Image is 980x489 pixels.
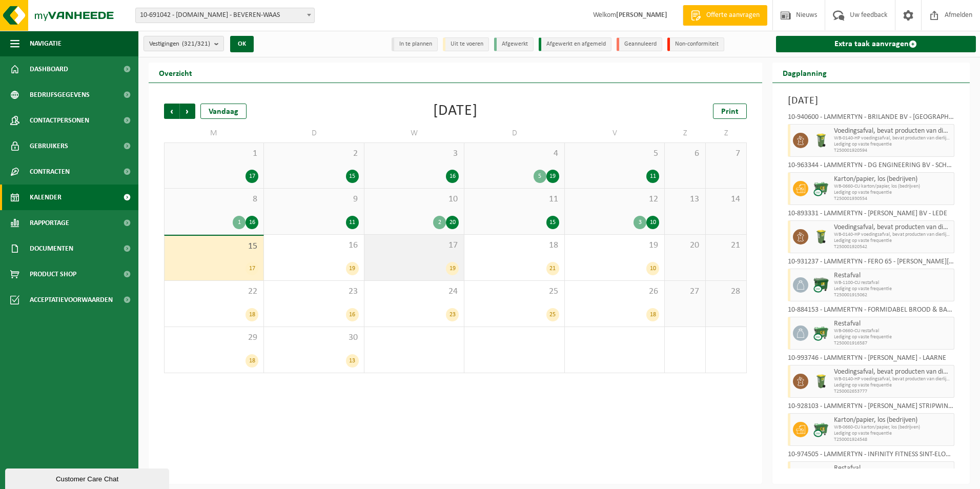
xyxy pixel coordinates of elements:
span: Acceptatievoorwaarden [30,287,113,313]
span: T250001924548 [834,437,952,443]
strong: [PERSON_NAME] [616,11,667,19]
div: 23 [446,308,459,321]
span: 3 [370,148,459,159]
span: 10-691042 - LAMMERTYN.NET - BEVEREN-WAAS [135,8,315,23]
h3: [DATE] [788,93,955,109]
td: W [364,124,464,142]
div: 18 [246,308,258,321]
div: 11 [346,216,359,229]
span: Lediging op vaste frequentie [834,238,952,244]
span: 10 [370,194,459,205]
span: 8 [170,194,258,205]
button: OK [230,36,254,52]
span: 14 [711,194,741,205]
div: 16 [246,216,258,229]
div: 10-928103 - LAMMERTYN - [PERSON_NAME] STRIPWINKEL - AALST [788,403,955,413]
a: Print [713,104,747,119]
span: 10-691042 - LAMMERTYN.NET - BEVEREN-WAAS [136,8,314,23]
span: 6 [670,148,700,159]
li: Afgewerkt [494,37,534,51]
span: 24 [370,286,459,297]
div: 16 [446,170,459,183]
div: 10-940600 - LAMMERTYN - BRILANDE BV - [GEOGRAPHIC_DATA] [788,114,955,124]
span: 27 [670,286,700,297]
span: Kalender [30,185,62,210]
div: 10-931237 - LAMMERTYN - FERO 65 - [PERSON_NAME][GEOGRAPHIC_DATA] [788,258,955,269]
li: Geannuleerd [617,37,662,51]
span: 7 [711,148,741,159]
span: 19 [570,240,659,251]
li: Uit te voeren [443,37,489,51]
span: 17 [370,240,459,251]
span: Volgende [180,104,195,119]
span: WB-0660-CU karton/papier, los (bedrijven) [834,424,952,431]
div: 19 [346,262,359,275]
div: 15 [546,216,559,229]
count: (321/321) [182,40,210,47]
img: WB-0660-CU [813,325,829,341]
span: Product Shop [30,261,76,287]
span: 25 [469,286,559,297]
div: 25 [546,308,559,321]
span: T250002653777 [834,389,952,395]
span: Voedingsafval, bevat producten van dierlijke oorsprong, onverpakt, categorie 3 [834,223,952,232]
span: Navigatie [30,31,62,56]
span: Voedingsafval, bevat producten van dierlijke oorsprong, onverpakt, categorie 3 [834,127,952,135]
span: WB-0660-CU restafval [834,328,952,334]
td: V [565,124,665,142]
iframe: chat widget [5,466,171,489]
span: Restafval [834,272,952,280]
span: Dashboard [30,56,68,82]
span: Karton/papier, los (bedrijven) [834,416,952,424]
span: Lediging op vaste frequentie [834,141,952,148]
div: 19 [546,170,559,183]
img: WB-0140-HPE-GN-50 [813,229,829,244]
span: Lediging op vaste frequentie [834,286,952,292]
span: Offerte aanvragen [704,10,762,21]
span: 9 [269,194,358,205]
span: 21 [711,240,741,251]
span: Lediging op vaste frequentie [834,334,952,340]
span: 18 [469,240,559,251]
img: WB-0140-HPE-GN-50 [813,133,829,148]
span: WB-1100-CU restafval [834,280,952,286]
img: WB-1100-CU [813,277,829,293]
div: 13 [346,354,359,368]
span: Lediging op vaste frequentie [834,431,952,437]
span: Lediging op vaste frequentie [834,190,952,196]
span: WB-0140-HP voedingsafval, bevat producten van dierlijke oors [834,135,952,141]
div: 10-963344 - LAMMERTYN - DG ENGINEERING BV - SCHELDEWINDEKE [788,162,955,172]
li: In te plannen [392,37,438,51]
div: 15 [346,170,359,183]
span: Gebruikers [30,133,68,159]
div: 16 [346,308,359,321]
div: 11 [646,170,659,183]
span: T250001920542 [834,244,952,250]
span: WB-0140-HP voedingsafval, bevat producten van dierlijke oors [834,232,952,238]
span: 2 [269,148,358,159]
h2: Dagplanning [772,63,837,83]
span: 4 [469,148,559,159]
h2: Overzicht [149,63,202,83]
span: Bedrijfsgegevens [30,82,90,108]
button: Vestigingen(321/321) [144,36,224,51]
li: Non-conformiteit [667,37,724,51]
div: 19 [446,262,459,275]
span: Documenten [30,236,73,261]
span: Rapportage [30,210,69,236]
a: Extra taak aanvragen [776,36,976,52]
div: 10-893331 - LAMMERTYN - [PERSON_NAME] BV - LEDE [788,210,955,220]
div: 17 [246,262,258,275]
div: 3 [634,216,646,229]
span: 20 [670,240,700,251]
span: Print [721,108,739,116]
span: Lediging op vaste frequentie [834,382,952,389]
div: 20 [446,216,459,229]
div: 5 [534,170,546,183]
img: WB-0660-CU [813,181,829,196]
span: 22 [170,286,258,297]
span: 26 [570,286,659,297]
a: Offerte aanvragen [683,5,767,26]
span: Contactpersonen [30,108,89,133]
